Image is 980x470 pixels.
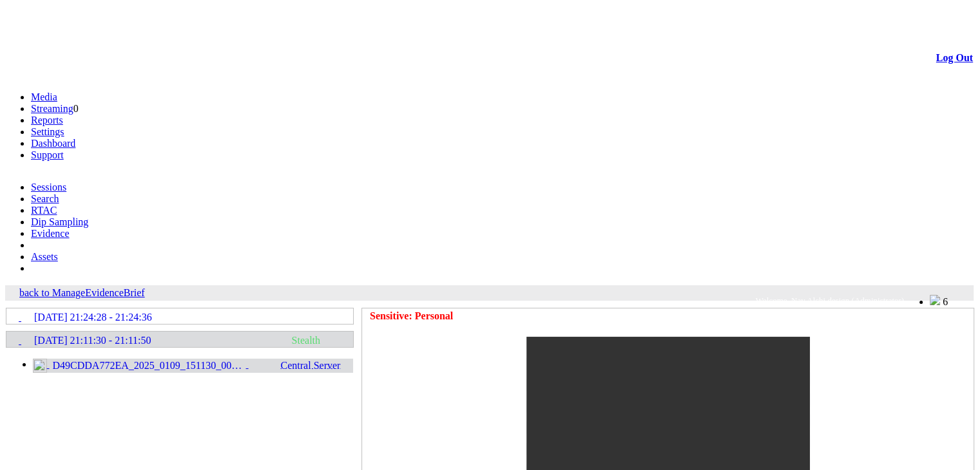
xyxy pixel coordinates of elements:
span: Stealth [292,335,320,346]
a: Dashboard [31,138,75,149]
a: [DATE] 21:11:30 - 21:11:50 [7,332,352,346]
span: [DATE] 21:11:30 - 21:11:50 [34,335,151,346]
a: RTAC [31,205,57,216]
span: Central Server [249,360,347,371]
a: Search [31,193,59,204]
a: Reports [31,115,63,126]
span: 6 [943,296,948,307]
span: 0 [73,103,79,114]
span: [DATE] 21:24:28 - 21:24:36 [34,312,152,323]
a: Assets [31,251,58,262]
a: D49CDDA772EA_2025_0109_151130_001.MP4 Central Server [33,359,347,370]
a: Streaming [31,103,73,114]
img: bell25.png [930,295,940,305]
td: Sensitive: Personal [369,310,454,323]
a: [DATE] 21:24:28 - 21:24:36 [7,309,352,323]
a: Sessions [31,182,66,193]
a: Settings [31,126,64,137]
a: Support [31,149,64,160]
a: Log Out [936,52,973,63]
span: Welcome, Nav Alchi design (Administrator) [756,296,904,305]
span: D49CDDA772EA_2025_0109_151130_001.MP4 [50,360,246,371]
a: back to ManageEvidenceBrief [19,287,145,298]
a: Media [31,91,57,102]
a: Evidence [31,228,70,239]
a: Dip Sampling [31,216,88,227]
img: video24_pre.svg [33,359,47,373]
